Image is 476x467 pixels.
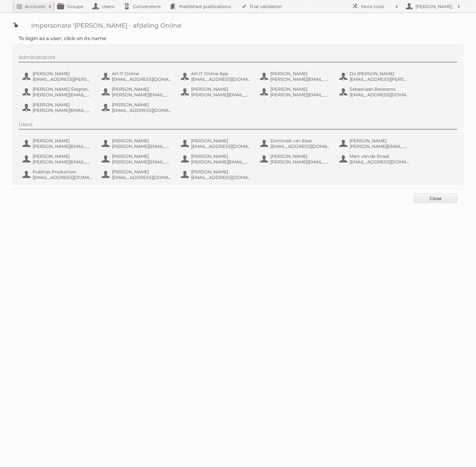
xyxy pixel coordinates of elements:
[33,169,93,175] span: Publitas Production
[339,70,412,83] button: Do [PERSON_NAME] [EMAIL_ADDRESS][PERSON_NAME][DOMAIN_NAME]
[33,108,93,113] span: [PERSON_NAME][EMAIL_ADDRESS][PERSON_NAME][DOMAIN_NAME]
[339,86,412,98] button: Sebastiaan Beterams [EMAIL_ADDRESS][DOMAIN_NAME]
[270,92,331,98] span: [PERSON_NAME][EMAIL_ADDRESS][PERSON_NAME][DOMAIN_NAME]
[112,76,172,82] span: [EMAIL_ADDRESS][DOMAIN_NAME]
[259,86,332,98] button: [PERSON_NAME] [PERSON_NAME][EMAIL_ADDRESS][PERSON_NAME][DOMAIN_NAME]
[180,153,253,165] button: [PERSON_NAME] [PERSON_NAME][EMAIL_ADDRESS][PERSON_NAME][DOMAIN_NAME]
[191,92,251,98] span: [PERSON_NAME][EMAIL_ADDRESS][DOMAIN_NAME]
[350,153,410,159] span: Mart van de Straat
[191,175,251,180] span: [EMAIL_ADDRESS][DOMAIN_NAME]
[33,138,93,144] span: [PERSON_NAME]
[350,144,410,149] span: [PERSON_NAME][EMAIL_ADDRESS][DOMAIN_NAME]
[112,138,172,144] span: [PERSON_NAME]
[33,92,93,98] span: [PERSON_NAME][EMAIL_ADDRESS][DOMAIN_NAME]
[350,138,410,144] span: [PERSON_NAME]
[180,168,253,181] button: [PERSON_NAME] [EMAIL_ADDRESS][DOMAIN_NAME]
[19,121,457,130] div: Users
[191,76,251,82] span: [EMAIL_ADDRESS][DOMAIN_NAME]
[112,108,172,113] span: [EMAIL_ADDRESS][DOMAIN_NAME]
[270,76,331,82] span: [PERSON_NAME][EMAIL_ADDRESS][DOMAIN_NAME]
[19,35,106,41] legend: To login as a user, click on its name
[112,169,172,175] span: [PERSON_NAME]
[361,3,392,10] h2: More tools
[33,71,93,76] span: [PERSON_NAME]
[180,137,253,150] button: [PERSON_NAME] [EMAIL_ADDRESS][DOMAIN_NAME]
[350,86,410,92] span: Sebastiaan Beterams
[350,159,410,165] span: [EMAIL_ADDRESS][DOMAIN_NAME]
[22,168,95,181] button: Publitas Production [EMAIL_ADDRESS][DOMAIN_NAME]
[191,138,251,144] span: [PERSON_NAME]
[112,92,172,98] span: [PERSON_NAME][EMAIL_ADDRESS][DOMAIN_NAME]
[270,144,331,149] span: [EMAIL_ADDRESS][DOMAIN_NAME]
[25,3,45,10] h2: Accounts
[33,102,93,108] span: [PERSON_NAME]
[112,175,172,180] span: [EMAIL_ADDRESS][DOMAIN_NAME]
[33,86,93,92] span: [PERSON_NAME] Slegtenhorst
[259,137,332,150] button: Dominiek van Esse [EMAIL_ADDRESS][DOMAIN_NAME]
[112,86,172,92] span: [PERSON_NAME]
[101,101,174,114] button: [PERSON_NAME] [EMAIL_ADDRESS][DOMAIN_NAME]
[270,71,331,76] span: [PERSON_NAME]
[191,71,251,76] span: AH IT Online App
[12,22,464,29] h1: Impersonate '[PERSON_NAME] - afdeling Online'
[112,144,172,149] span: [PERSON_NAME][EMAIL_ADDRESS][DOMAIN_NAME]
[33,159,93,165] span: [PERSON_NAME][EMAIL_ADDRESS][DOMAIN_NAME]
[180,70,253,83] button: AH IT Online App [EMAIL_ADDRESS][DOMAIN_NAME]
[112,159,172,165] span: [PERSON_NAME][EMAIL_ADDRESS][PERSON_NAME][DOMAIN_NAME]
[22,101,95,114] button: [PERSON_NAME] [PERSON_NAME][EMAIL_ADDRESS][PERSON_NAME][DOMAIN_NAME]
[22,137,95,150] button: [PERSON_NAME] [PERSON_NAME][EMAIL_ADDRESS][PERSON_NAME][DOMAIN_NAME]
[414,3,454,10] h2: [PERSON_NAME]
[19,54,457,62] div: Administrators
[339,153,412,165] button: Mart van de Straat [EMAIL_ADDRESS][DOMAIN_NAME]
[33,144,93,149] span: [PERSON_NAME][EMAIL_ADDRESS][PERSON_NAME][DOMAIN_NAME]
[270,86,331,92] span: [PERSON_NAME]
[33,153,93,159] span: [PERSON_NAME]
[191,86,251,92] span: [PERSON_NAME]
[180,86,253,98] button: [PERSON_NAME] [PERSON_NAME][EMAIL_ADDRESS][DOMAIN_NAME]
[191,144,251,149] span: [EMAIL_ADDRESS][DOMAIN_NAME]
[22,153,95,165] button: [PERSON_NAME] [PERSON_NAME][EMAIL_ADDRESS][DOMAIN_NAME]
[112,102,172,108] span: [PERSON_NAME]
[191,153,251,159] span: [PERSON_NAME]
[101,137,174,150] button: [PERSON_NAME] [PERSON_NAME][EMAIL_ADDRESS][DOMAIN_NAME]
[112,153,172,159] span: [PERSON_NAME]
[350,92,410,98] span: [EMAIL_ADDRESS][DOMAIN_NAME]
[350,76,410,82] span: [EMAIL_ADDRESS][PERSON_NAME][DOMAIN_NAME]
[112,71,172,76] span: AH IT Online
[259,70,332,83] button: [PERSON_NAME] [PERSON_NAME][EMAIL_ADDRESS][DOMAIN_NAME]
[191,169,251,175] span: [PERSON_NAME]
[22,70,95,83] button: [PERSON_NAME] [EMAIL_ADDRESS][PERSON_NAME][DOMAIN_NAME]
[101,86,174,98] button: [PERSON_NAME] [PERSON_NAME][EMAIL_ADDRESS][DOMAIN_NAME]
[414,194,457,203] a: Close
[101,70,174,83] button: AH IT Online [EMAIL_ADDRESS][DOMAIN_NAME]
[191,159,251,165] span: [PERSON_NAME][EMAIL_ADDRESS][PERSON_NAME][DOMAIN_NAME]
[350,71,410,76] span: Do [PERSON_NAME]
[101,153,174,165] button: [PERSON_NAME] [PERSON_NAME][EMAIL_ADDRESS][PERSON_NAME][DOMAIN_NAME]
[259,153,332,165] button: [PERSON_NAME] [PERSON_NAME][EMAIL_ADDRESS][DOMAIN_NAME]
[33,175,93,180] span: [EMAIL_ADDRESS][DOMAIN_NAME]
[33,76,93,82] span: [EMAIL_ADDRESS][PERSON_NAME][DOMAIN_NAME]
[270,153,331,159] span: [PERSON_NAME]
[22,86,95,98] button: [PERSON_NAME] Slegtenhorst [PERSON_NAME][EMAIL_ADDRESS][DOMAIN_NAME]
[101,168,174,181] button: [PERSON_NAME] [EMAIL_ADDRESS][DOMAIN_NAME]
[270,138,331,144] span: Dominiek van Esse
[339,137,412,150] button: [PERSON_NAME] [PERSON_NAME][EMAIL_ADDRESS][DOMAIN_NAME]
[270,159,331,165] span: [PERSON_NAME][EMAIL_ADDRESS][DOMAIN_NAME]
